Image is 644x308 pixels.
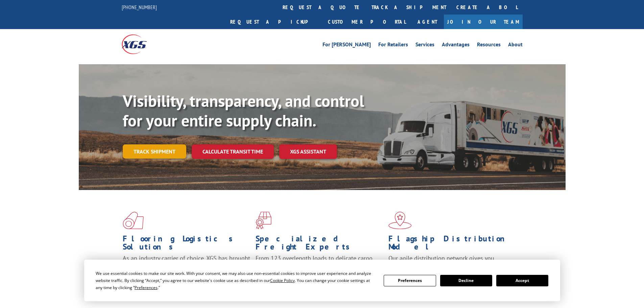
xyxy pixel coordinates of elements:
[123,212,144,229] img: xgs-icon-total-supply-chain-intelligence-red
[323,15,411,29] a: Customer Portal
[442,42,470,49] a: Advantages
[123,254,250,278] span: As an industry carrier of choice, XGS has brought innovation and dedication to flooring logistics...
[444,15,523,29] a: Join Our Team
[135,285,158,290] span: Preferences
[96,270,376,291] div: We use essential cookies to make our site work. With your consent, we may also use non-essential ...
[323,42,371,49] a: For [PERSON_NAME]
[388,254,513,270] span: Our agile distribution network gives you nationwide inventory management on demand.
[84,260,560,301] div: Cookie Consent Prompt
[256,235,383,254] h1: Specialized Freight Experts
[508,42,523,49] a: About
[123,90,364,131] b: Visibility, transparency, and control for your entire supply chain.
[378,42,408,49] a: For Retailers
[256,254,383,284] p: From 123 overlength loads to delicate cargo, our experienced staff knows the best way to move you...
[496,275,548,286] button: Accept
[388,212,412,229] img: xgs-icon-flagship-distribution-model-red
[279,144,337,159] a: XGS ASSISTANT
[411,15,444,29] a: Agent
[123,235,251,254] h1: Flooring Logistics Solutions
[415,42,434,49] a: Services
[388,235,516,254] h1: Flagship Distribution Model
[384,275,436,286] button: Preferences
[440,275,492,286] button: Decline
[256,212,271,229] img: xgs-icon-focused-on-flooring-red
[477,42,501,49] a: Resources
[122,4,157,10] a: [PHONE_NUMBER]
[192,144,274,159] a: Calculate transit time
[225,15,323,29] a: Request a pickup
[270,278,295,283] span: Cookie Policy
[123,144,186,159] a: Track shipment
